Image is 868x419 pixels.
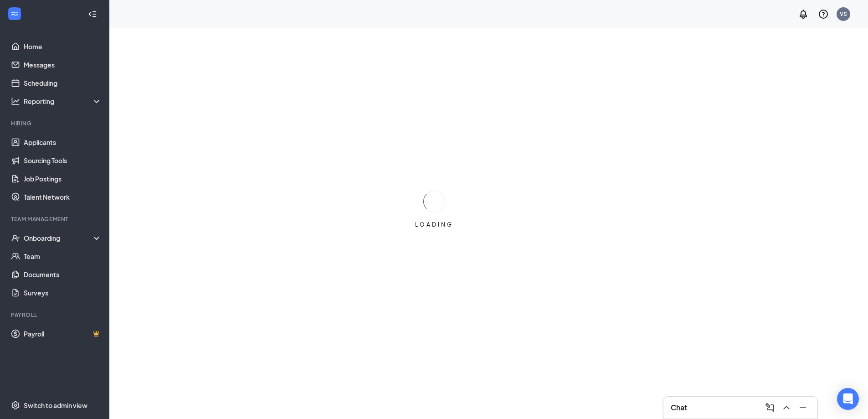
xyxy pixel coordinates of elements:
svg: ComposeMessage [765,402,776,413]
div: Payroll [11,311,100,319]
h3: Chat [671,403,687,413]
div: VS [840,10,847,18]
a: Talent Network [24,188,102,206]
a: Messages [24,56,102,74]
div: Open Intercom Messenger [837,388,859,410]
svg: UserCheck [11,233,20,243]
svg: Settings [11,401,20,410]
svg: Collapse [88,10,97,19]
a: Documents [24,265,102,284]
svg: WorkstreamLogo [10,9,19,18]
a: Home [24,37,102,56]
div: Team Management [11,215,100,223]
div: Hiring [11,119,100,127]
a: PayrollCrown [24,325,102,343]
svg: Analysis [11,97,20,106]
a: Team [24,247,102,265]
svg: Notifications [798,9,809,20]
a: Applicants [24,133,102,151]
div: Reporting [24,97,102,106]
div: Switch to admin view [24,401,87,410]
div: Onboarding [24,233,94,243]
svg: Minimize [797,402,808,413]
a: Sourcing Tools [24,151,102,170]
a: Surveys [24,284,102,302]
button: ChevronUp [779,400,794,415]
svg: ChevronUp [781,402,792,413]
button: Minimize [796,400,810,415]
button: ComposeMessage [763,400,777,415]
a: Scheduling [24,74,102,92]
svg: QuestionInfo [818,9,829,20]
a: Job Postings [24,170,102,188]
div: LOADING [411,221,457,228]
